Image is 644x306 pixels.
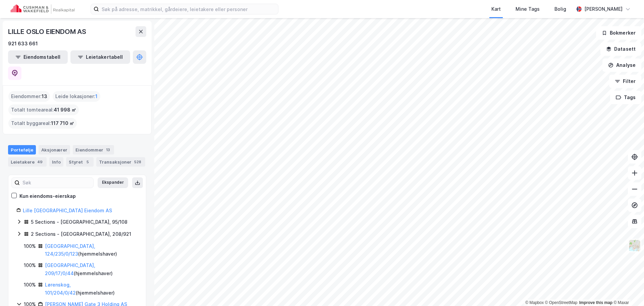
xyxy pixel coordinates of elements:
div: Kart [491,5,501,13]
input: Søk [20,178,93,188]
div: Transaksjoner [96,157,145,167]
div: 100% [24,281,36,289]
iframe: Chat Widget [610,274,644,306]
a: Mapbox [525,300,544,305]
div: Bolig [554,5,566,13]
div: 921 633 661 [8,40,38,48]
a: Improve this map [579,300,612,305]
button: Leietakertabell [70,50,130,64]
a: Lørenskog, 101/204/0/42 [45,282,76,296]
div: Styret [66,157,94,167]
button: Bokmerker [596,26,641,40]
img: Z [628,239,641,252]
div: Portefølje [8,145,36,155]
button: Analyse [602,58,641,72]
div: Totalt tomteareal : [8,104,79,115]
div: 2 Sections - [GEOGRAPHIC_DATA], 208/921 [31,230,131,238]
div: Leietakere [8,157,47,167]
div: LILLE OSLO EIENDOM AS [8,26,88,37]
a: [GEOGRAPHIC_DATA], 124/235/0/123 [45,243,95,257]
input: Søk på adresse, matrikkel, gårdeiere, leietakere eller personer [99,4,278,14]
div: Mine Tags [516,5,540,13]
div: Kontrollprogram for chat [610,274,644,306]
div: 528 [133,159,143,165]
div: 49 [36,159,44,165]
div: Info [49,157,63,167]
div: [PERSON_NAME] [584,5,623,13]
span: 41 998 ㎡ [54,106,76,114]
a: OpenStreetMap [545,300,578,305]
div: 13 [105,146,111,153]
div: 100% [24,242,36,250]
button: Tags [610,91,641,104]
button: Ekspander [98,177,128,188]
img: cushman-wakefield-realkapital-logo.202ea83816669bd177139c58696a8fa1.svg [11,4,74,14]
div: Eiendommer [73,145,114,155]
div: 5 [84,159,91,165]
div: Totalt byggareal : [8,118,77,129]
div: 100% [24,261,36,269]
span: 13 [42,92,47,100]
div: 5 Sections - [GEOGRAPHIC_DATA], 95/108 [31,218,127,226]
button: Datasett [600,42,641,56]
div: ( hjemmelshaver ) [45,281,138,297]
span: 117 710 ㎡ [51,119,74,127]
button: Eiendomstabell [8,50,68,64]
div: Leide lokasjoner : [53,91,100,102]
div: Aksjonærer [39,145,70,155]
button: Filter [609,75,641,88]
a: [GEOGRAPHIC_DATA], 209/17/0/44 [45,262,95,276]
div: ( hjemmelshaver ) [45,261,138,277]
a: Lille [GEOGRAPHIC_DATA] Eiendom AS [23,208,112,213]
span: 1 [95,92,98,100]
div: Eiendommer : [8,91,50,102]
div: Kun eiendoms-eierskap [19,192,76,200]
div: ( hjemmelshaver ) [45,242,138,258]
